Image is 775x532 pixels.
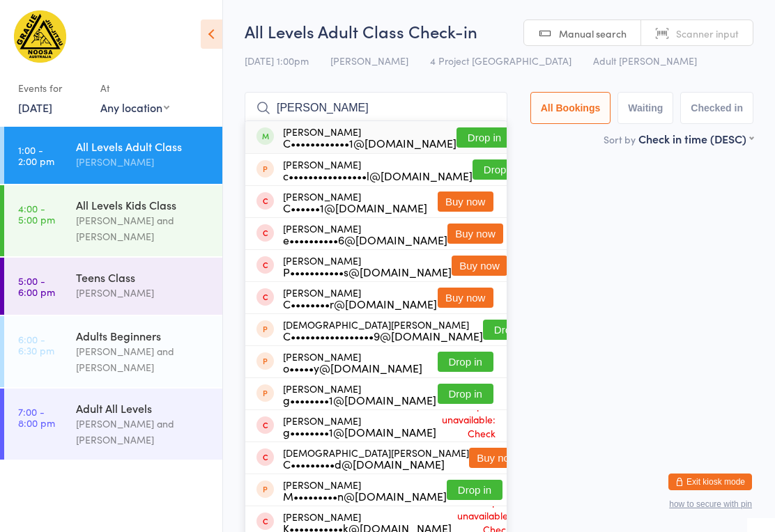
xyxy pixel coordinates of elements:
div: g••••••••1@[DOMAIN_NAME] [283,394,436,405]
div: P•••••••••••s@[DOMAIN_NAME] [283,266,452,277]
button: Buy now [447,224,503,244]
button: Drop in [438,352,493,372]
div: [DEMOGRAPHIC_DATA][PERSON_NAME] [283,319,483,341]
a: 5:00 -6:00 pmTeens Class[PERSON_NAME] [4,258,222,315]
div: [PERSON_NAME] [283,415,436,437]
button: Waiting [617,92,673,124]
div: M•••••••••n@[DOMAIN_NAME] [283,490,447,501]
div: C•••••••••d@[DOMAIN_NAME] [283,458,469,469]
label: Sort by [604,132,636,146]
div: C•••••••••••••••••9@[DOMAIN_NAME] [283,330,483,341]
h2: All Levels Adult Class Check-in [245,19,753,42]
div: [PERSON_NAME] [283,479,447,501]
span: Adult [PERSON_NAME] [593,54,697,68]
div: c••••••••••••••••l@[DOMAIN_NAME] [283,170,473,181]
div: Adult All Levels [76,400,210,416]
button: Drop in [456,127,512,148]
div: [PERSON_NAME] [283,126,456,148]
div: [PERSON_NAME] and [PERSON_NAME] [76,416,210,448]
div: At [100,77,169,100]
button: Drop in [438,384,493,404]
div: All Levels Kids Class [76,197,210,212]
button: Buy now [469,448,525,468]
div: [PERSON_NAME] [283,287,437,309]
button: Buy now [438,288,493,308]
div: [PERSON_NAME] [283,191,427,213]
span: [DATE] 1:00pm [245,54,309,68]
div: [PERSON_NAME] and [PERSON_NAME] [76,343,210,375]
div: [PERSON_NAME] and [PERSON_NAME] [76,212,210,244]
div: Any location [100,100,169,115]
div: Teens Class [76,269,210,285]
div: Adults Beginners [76,328,210,343]
div: [PERSON_NAME] [283,383,436,405]
div: [PERSON_NAME] [283,223,447,245]
span: 4 Project [GEOGRAPHIC_DATA] [430,54,571,68]
button: Buy now [452,256,507,276]
div: Events for [18,77,86,100]
div: [PERSON_NAME] [283,255,452,277]
button: Exit kiosk mode [668,474,752,490]
button: Checked in [680,92,753,124]
a: 4:00 -5:00 pmAll Levels Kids Class[PERSON_NAME] and [PERSON_NAME] [4,185,222,256]
a: 7:00 -8:00 pmAdult All Levels[PERSON_NAME] and [PERSON_NAME] [4,389,222,460]
div: All Levels Adult Class [76,139,210,154]
img: Gracie Humaita Noosa [14,10,66,63]
div: [PERSON_NAME] [76,285,210,301]
span: Manual search [559,26,627,40]
input: Search [245,92,507,124]
div: Check in time (DESC) [638,131,753,146]
button: Buy now [438,191,493,212]
div: g••••••••1@[DOMAIN_NAME] [283,426,436,437]
a: [DATE] [18,100,52,115]
button: how to secure with pin [669,499,752,509]
div: [PERSON_NAME] [76,154,210,170]
time: 6:00 - 6:30 pm [18,334,54,356]
time: 5:00 - 6:00 pm [18,275,55,297]
time: 7:00 - 8:00 pm [18,406,55,428]
button: Drop in [473,159,528,180]
time: 1:00 - 2:00 pm [18,144,54,166]
div: e••••••••••6@[DOMAIN_NAME] [283,234,447,245]
time: 4:00 - 5:00 pm [18,203,55,225]
a: 6:00 -6:30 pmAdults Beginners[PERSON_NAME] and [PERSON_NAME] [4,316,222,387]
div: [PERSON_NAME] [283,159,473,181]
button: Drop in [483,320,539,340]
span: Scanner input [676,26,739,40]
div: [DEMOGRAPHIC_DATA][PERSON_NAME] [283,447,469,469]
div: C••••••••r@[DOMAIN_NAME] [283,298,437,309]
div: C••••••1@[DOMAIN_NAME] [283,202,427,213]
div: C••••••••••••1@[DOMAIN_NAME] [283,137,456,148]
div: [PERSON_NAME] [283,351,422,373]
button: All Bookings [530,92,611,124]
div: o•••••y@[DOMAIN_NAME] [283,362,422,373]
span: [PERSON_NAME] [330,54,408,68]
button: Drop in [447,480,502,500]
a: 1:00 -2:00 pmAll Levels Adult Class[PERSON_NAME] [4,127,222,184]
span: Drop-in unavailable: Check membership [436,395,499,457]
